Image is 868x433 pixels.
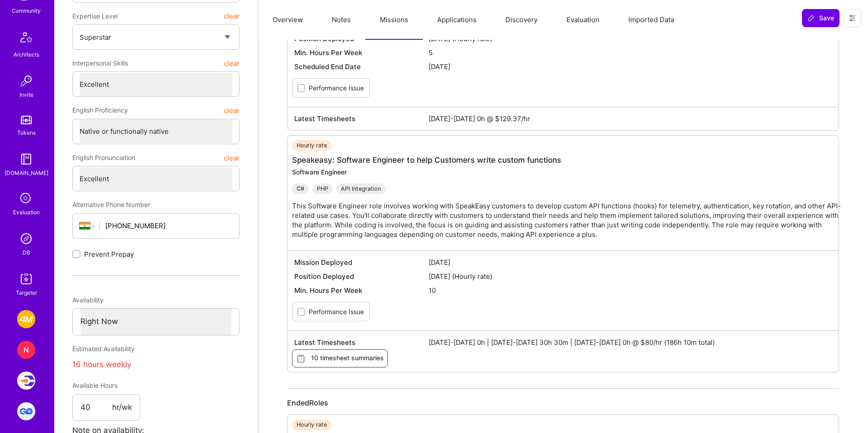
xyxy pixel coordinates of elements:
span: Min. Hours Per Week [294,286,429,295]
div: API Integration [336,184,386,194]
img: Admin Search [17,230,35,248]
span: hr/wk [112,402,132,413]
span: [DATE] [429,62,832,71]
img: Skill Targeter [17,270,35,288]
span: [DATE] [429,258,832,267]
div: C# [292,184,309,194]
button: clear [224,102,240,118]
img: guide book [17,150,35,168]
div: DB [23,248,30,257]
span: Min. Hours Per Week [294,48,429,57]
div: [DOMAIN_NAME] [5,168,48,178]
div: Estimated Availability [72,341,240,357]
div: Software Engineer [292,168,843,176]
img: Velocity: Enabling Developers Create Isolated Environments, Easily. [17,372,35,390]
a: Velocity: Enabling Developers Create Isolated Environments, Easily. [15,372,38,390]
span: Interpersonal Skills [72,55,128,71]
div: Evaluation [13,207,40,217]
label: Performance Issue [309,83,364,93]
span: Alternative Phone Number [72,201,150,208]
img: tokens [21,116,32,124]
span: 10 [429,286,832,295]
div: Hourly rate [292,419,331,430]
a: 4M Analytics: Web-based subsurface-mapping tool [15,310,38,328]
span: Scheduled End Date [294,62,429,71]
input: XX [80,395,112,421]
div: Invite [19,90,33,99]
span: Latest Timesheets [294,338,429,347]
div: N [17,341,35,359]
div: Community [12,6,41,15]
div: PHP [312,184,333,194]
i: icon Timesheets [296,354,306,363]
span: [DATE] (Hourly rate) [429,272,832,281]
label: Performance Issue [309,307,364,316]
input: +1 (000) 000-0000 [105,214,232,237]
div: Targeter [16,288,37,297]
button: clear [224,150,240,166]
span: 5 [429,48,832,57]
div: Ended Roles [287,398,839,408]
span: [DATE]-[DATE] 0h | [DATE]-[DATE] 30h 30m | [DATE]-[DATE] 0h @ $80/hr (186h 10m total) [429,338,832,347]
button: clear [224,8,240,24]
span: Save [807,14,834,23]
span: Latest Timesheets [294,114,429,123]
button: 10 timesheet summaries [292,349,388,367]
img: Architects [15,28,37,50]
div: Hourly rate [292,140,331,151]
span: English Proficiency [72,102,128,118]
div: 16 hours weekly [72,357,240,372]
span: Expertise Level [72,8,118,24]
div: Available Hours [72,377,140,394]
span: Mission Deployed [294,258,429,267]
span: 10 timesheet summaries [296,353,384,363]
img: Invite [17,72,35,90]
div: Architects [14,50,39,59]
a: Loora: Backend Engineer for Loora [15,402,38,420]
img: 4M Analytics: Web-based subsurface-mapping tool [17,310,35,328]
button: clear [224,55,240,71]
span: [DATE]-[DATE] 0h @ $129.37/hr [429,114,832,123]
div: Tokens [17,128,36,137]
a: N [15,341,38,359]
span: English Pronunciation [72,150,135,166]
img: Loora: Backend Engineer for Loora [17,402,35,420]
span: Position Deployed [294,272,429,281]
button: Save [802,9,840,27]
a: Speakeasy: Software Engineer to help Customers write custom functions [292,155,561,165]
i: icon SelectionTeam [18,190,35,207]
div: Availability [72,292,240,308]
span: Prevent Prepay [84,249,134,259]
p: This Software Engineer role involves working with SpeakEasy customers to develop custom API funct... [292,201,843,239]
